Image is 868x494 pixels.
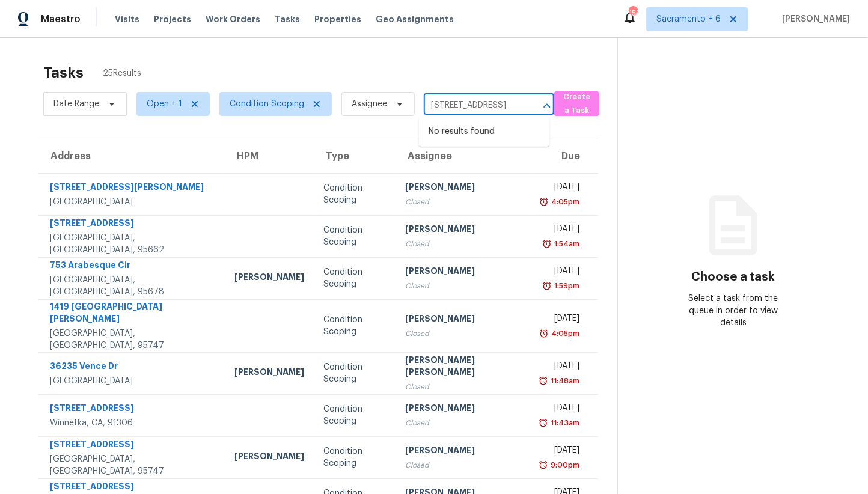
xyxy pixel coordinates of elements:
[50,438,215,453] div: [STREET_ADDRESS]
[542,444,580,459] div: [DATE]
[405,280,522,292] div: Closed
[50,181,215,196] div: [STREET_ADDRESS][PERSON_NAME]
[777,13,850,25] span: [PERSON_NAME]
[50,259,215,274] div: 753 Arabesque Cir
[539,97,555,114] button: Close
[50,232,215,256] div: [GEOGRAPHIC_DATA], [GEOGRAPHIC_DATA], 95662
[539,328,549,340] img: Overdue Alarm Icon
[405,417,522,429] div: Closed
[549,196,579,208] div: 4:05pm
[405,328,522,340] div: Closed
[323,266,386,290] div: Condition Scoping
[103,67,141,79] span: 25 Results
[405,223,522,238] div: [PERSON_NAME]
[230,98,304,110] span: Condition Scoping
[50,328,215,352] div: [GEOGRAPHIC_DATA], [GEOGRAPHIC_DATA], 95747
[549,328,579,340] div: 4:05pm
[676,293,791,329] div: Select a task from the queue in order to view details
[314,139,396,173] th: Type
[323,314,386,338] div: Condition Scoping
[539,417,548,429] img: Overdue Alarm Icon
[323,224,386,248] div: Condition Scoping
[50,217,215,232] div: [STREET_ADDRESS]
[405,196,522,208] div: Closed
[50,375,215,387] div: [GEOGRAPHIC_DATA]
[405,238,522,250] div: Closed
[405,181,522,196] div: [PERSON_NAME]
[225,139,314,173] th: HPM
[542,238,552,250] img: Overdue Alarm Icon
[234,271,304,286] div: [PERSON_NAME]
[542,313,580,328] div: [DATE]
[53,98,99,110] span: Date Range
[275,15,300,23] span: Tasks
[552,280,579,292] div: 1:59pm
[405,444,522,459] div: [PERSON_NAME]
[396,139,532,173] th: Assignee
[554,91,600,116] button: Create a Task
[314,13,361,25] span: Properties
[405,459,522,471] div: Closed
[323,182,386,206] div: Condition Scoping
[424,96,521,115] input: Search by address
[560,90,594,118] span: Create a Task
[206,13,260,25] span: Work Orders
[692,271,775,283] h3: Choose a task
[548,417,579,429] div: 11:43am
[234,366,304,381] div: [PERSON_NAME]
[533,139,599,173] th: Due
[552,238,579,250] div: 1:54am
[38,139,225,173] th: Address
[352,98,387,110] span: Assignee
[376,13,454,25] span: Geo Assignments
[539,196,549,208] img: Overdue Alarm Icon
[154,13,191,25] span: Projects
[539,459,548,471] img: Overdue Alarm Icon
[405,313,522,328] div: [PERSON_NAME]
[50,453,215,477] div: [GEOGRAPHIC_DATA], [GEOGRAPHIC_DATA], 95747
[542,402,580,417] div: [DATE]
[405,381,522,393] div: Closed
[629,7,637,19] div: 153
[41,13,81,25] span: Maestro
[542,181,580,196] div: [DATE]
[405,354,522,381] div: [PERSON_NAME] [PERSON_NAME]
[656,13,721,25] span: Sacramento + 6
[50,402,215,417] div: [STREET_ADDRESS]
[539,375,548,387] img: Overdue Alarm Icon
[147,98,182,110] span: Open + 1
[323,403,386,427] div: Condition Scoping
[234,450,304,465] div: [PERSON_NAME]
[548,375,579,387] div: 11:48am
[542,265,580,280] div: [DATE]
[50,196,215,208] div: [GEOGRAPHIC_DATA]
[405,265,522,280] div: [PERSON_NAME]
[542,280,552,292] img: Overdue Alarm Icon
[50,300,215,328] div: 1419 [GEOGRAPHIC_DATA][PERSON_NAME]
[419,117,549,147] div: No results found
[115,13,139,25] span: Visits
[50,360,215,375] div: 36235 Vence Dr
[323,445,386,469] div: Condition Scoping
[50,417,215,429] div: Winnetka, CA, 91306
[405,402,522,417] div: [PERSON_NAME]
[542,360,580,375] div: [DATE]
[548,459,579,471] div: 9:00pm
[323,361,386,385] div: Condition Scoping
[50,274,215,298] div: [GEOGRAPHIC_DATA], [GEOGRAPHIC_DATA], 95678
[542,223,580,238] div: [DATE]
[43,67,84,79] h2: Tasks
